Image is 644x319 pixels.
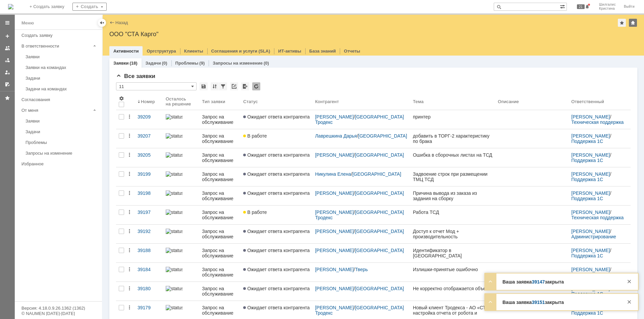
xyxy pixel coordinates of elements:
[252,82,260,90] div: Обновлять список
[211,82,219,90] div: Сортировка...
[138,190,160,196] div: 39198
[2,79,13,90] a: Мои согласования
[25,118,98,124] div: Заявки
[315,152,408,158] div: /
[127,267,132,272] div: Действия
[410,129,495,148] a: добавить в ТОРГ-2 характеристику по брака
[532,279,545,285] a: 39147
[240,244,312,262] a: Ожидает ответа контрагента
[410,225,495,243] a: Доступ к отчет Мод + производительность
[166,133,182,139] img: statusbar-100 (1).png
[571,152,628,163] div: /
[410,110,495,129] a: принтер
[127,305,132,310] div: Действия
[243,210,267,215] span: В работе
[2,31,13,42] a: Создать заявку
[498,99,519,104] div: Описание
[243,286,310,291] span: Ожидает ответа контрагента
[127,114,132,119] div: Действия
[243,171,310,177] span: Ожидает ответа контрагента
[127,229,132,234] div: Действия
[25,76,98,81] div: Задачи
[166,114,182,119] img: statusbar-100 (1).png
[213,61,263,66] a: Запросы на изменение
[211,49,270,54] a: Соглашения и услуги (SLA)
[240,225,312,243] a: Ожидает ответа контрагента
[23,116,101,126] a: Заявки
[202,286,238,297] div: Запрос на обслуживание
[129,61,137,66] div: (18)
[240,167,312,186] a: Ожидает ответа контрагента
[355,152,404,158] a: [GEOGRAPHIC_DATA]
[571,114,628,125] div: /
[599,3,616,7] span: Шилгалис
[163,110,199,129] a: statusbar-100 (1).png
[138,133,160,139] div: 39207
[315,267,408,272] div: /
[8,4,13,9] img: logo
[199,186,240,205] a: Запрос на обслуживание
[21,33,98,38] div: Создать заявку
[571,234,617,245] a: Администрирование серверов
[413,210,492,215] div: Работа ТСД
[135,167,163,186] a: 39199
[571,210,628,220] div: /
[243,133,267,139] span: В работе
[184,49,203,54] a: Клиенты
[315,248,354,253] a: [PERSON_NAME]
[138,286,160,291] div: 39180
[571,190,610,196] a: [PERSON_NAME]
[138,267,160,272] div: 39184
[410,206,495,224] a: Работа ТСД
[413,229,492,239] div: Доступ к отчет Мод + производительность
[240,129,312,148] a: В работе
[240,148,312,167] a: Ожидает ответа контрагента
[571,229,628,239] div: /
[571,114,610,119] a: [PERSON_NAME]
[135,263,163,282] a: 39184
[25,86,98,91] div: Задачи на командах
[315,114,405,125] a: [GEOGRAPHIC_DATA] Тродекс
[629,19,637,27] div: Изменить домашнюю страницу
[127,190,132,196] div: Действия
[413,133,492,144] div: добавить в ТОРГ-2 характеристику по брака
[571,215,624,220] a: Техническая поддержка
[21,19,34,27] div: Меню
[315,171,351,177] a: Никулина Елена
[240,282,312,301] a: Ожидает ответа контрагента
[166,96,191,106] div: Осталось на решение
[202,99,225,104] div: Тип заявки
[315,133,408,139] div: /
[135,129,163,148] a: 39207
[243,305,310,310] span: Ожидает ответа контрагента
[163,206,199,224] a: statusbar-100 (1).png
[315,190,408,196] div: /
[202,229,238,239] div: Запрос на обслуживание
[135,110,163,129] a: 39209
[240,93,312,110] th: Статус
[240,206,312,224] a: В работе
[410,186,495,205] a: Причина вывода из заказа из задания на сборку
[138,171,160,177] div: 39199
[413,190,492,201] div: Причина вывода из заказа из задания на сборку
[315,305,405,316] a: [GEOGRAPHIC_DATA] Тродекс
[312,93,410,110] th: Контрагент
[358,133,407,139] a: [GEOGRAPHIC_DATA]
[2,67,13,78] a: Мои заявки
[21,311,95,316] div: © NAUMEN [DATE]-[DATE]
[413,171,492,182] div: Задвоение строк при размещении ТМЦ ТСД
[571,152,610,158] a: [PERSON_NAME]
[355,286,404,291] a: [GEOGRAPHIC_DATA]
[410,167,495,186] a: Задвоение строк при размещении ТМЦ ТСД
[19,30,101,41] a: Создать заявку
[202,152,238,163] div: Запрос на обслуживание
[135,244,163,262] a: 39188
[202,190,238,201] div: Запрос на обслуживание
[571,229,610,234] a: [PERSON_NAME]
[200,82,208,90] div: Сохранить вид
[315,114,354,119] a: [PERSON_NAME]
[8,4,13,9] a: Перейти на домашнюю страницу
[410,244,495,262] a: Идентификатор в [GEOGRAPHIC_DATA]
[166,171,182,177] img: statusbar-100 (1).png
[410,148,495,167] a: Ошибка в сборочных листах на ТСД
